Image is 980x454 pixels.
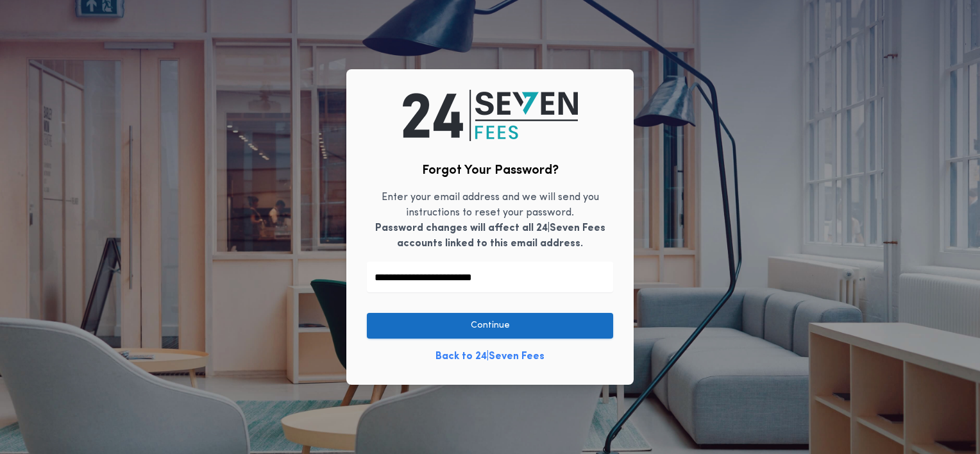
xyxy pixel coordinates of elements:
[367,313,613,339] button: Continue
[375,223,605,249] b: Password changes will affect all 24|Seven Fees accounts linked to this email address.
[403,90,578,141] img: logo
[435,349,545,364] a: Back to 24|Seven Fees
[367,190,613,251] p: Enter your email address and we will send you instructions to reset your password.
[422,162,559,180] h2: Forgot Your Password?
